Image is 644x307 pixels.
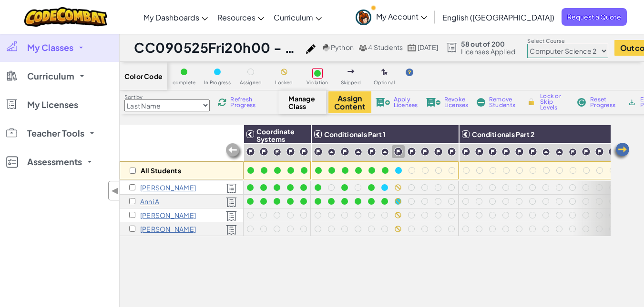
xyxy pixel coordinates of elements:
span: My Dashboards [143,12,199,22]
img: IconChallengeLevel.svg [286,147,295,156]
a: My Dashboards [139,4,213,30]
span: Coordinate Systems [256,127,295,143]
span: Licenses Applied [461,48,516,55]
img: avatar [356,10,371,25]
img: IconPracticeLevel.svg [542,148,550,156]
span: Violation [307,80,328,85]
img: IconChallengeLevel.svg [246,147,255,156]
img: IconOptionalLevel.svg [381,69,388,76]
img: Arrow_Left.png [612,142,631,161]
img: Licensed [226,211,237,221]
img: Licensed [226,197,237,208]
img: IconChallengeLevel.svg [420,147,429,156]
img: IconPracticeLevel.svg [354,148,362,156]
span: Optional [374,80,395,85]
span: Manage Class [288,95,317,110]
button: Assign Content [328,91,371,113]
img: IconChallengeLevel.svg [340,147,349,156]
span: Reset Progress [590,97,619,108]
span: Refresh Progress [230,97,260,108]
span: complete [173,80,196,85]
span: [DATE] [418,43,438,51]
img: Licensed [226,183,237,194]
img: IconChallengeLevel.svg [501,147,511,156]
img: CodeCombat logo [24,7,108,27]
a: Request a Quote [562,8,627,26]
img: IconLicenseRevoke.svg [426,98,440,107]
span: Locked [275,80,293,85]
img: IconChallengeLevel.svg [582,147,591,156]
span: Teacher Tools [27,129,84,138]
img: IconChallengeLevel.svg [595,147,604,156]
img: IconLock.svg [526,98,536,106]
label: Sort by [124,93,210,101]
span: My Classes [27,43,73,52]
span: Apply Licenses [394,97,418,108]
img: IconChallengeLevel.svg [367,147,376,156]
img: Arrow_Left_Inactive.png [225,142,244,161]
p: Sofia S [140,225,196,233]
img: calendar.svg [408,44,416,51]
img: IconSkippedLevel.svg [348,69,355,73]
img: IconChallengeLevel.svg [608,147,617,156]
img: IconArchive.svg [627,98,636,107]
span: Curriculum [274,12,313,22]
span: Assessments [27,158,82,166]
img: IconChallengeLevel.svg [299,147,308,156]
img: IconChallengeLevel.svg [273,148,281,156]
span: Revoke Licenses [444,97,469,108]
img: IconLicenseApply.svg [376,98,390,107]
span: 58 out of 200 [461,40,516,48]
img: IconRemoveStudents.svg [477,98,485,107]
img: IconChallengeLevel.svg [259,147,268,156]
span: Remove Students [489,97,518,108]
span: My Account [376,11,427,21]
img: IconPracticeLevel.svg [327,148,336,156]
img: iconPencil.svg [306,44,316,54]
span: In Progress [204,80,231,85]
span: Assigned [240,80,262,85]
img: IconChallengeLevel.svg [461,147,470,156]
img: IconChallengeLevel.svg [488,147,497,156]
label: Select Course [527,37,608,45]
span: Color Code [124,72,163,80]
img: IconChallengeLevel.svg [407,147,416,156]
a: Resources [213,4,269,30]
span: Resources [217,12,256,22]
img: IconChallengeLevel.svg [515,147,524,156]
img: IconPracticeLevel.svg [381,148,389,156]
img: IconHint.svg [406,69,413,76]
img: MultipleUsers.png [358,44,367,51]
img: IconReload.svg [218,98,226,107]
img: IconChallengeLevel.svg [569,148,577,156]
p: Jolie Kaulo K [140,211,196,219]
p: Anni A [140,198,159,205]
span: Skipped [341,80,361,85]
span: Conditionals Part 2 [472,130,534,139]
span: Lock or Skip Levels [540,93,568,110]
img: Licensed [226,225,237,235]
img: IconChallengeLevel.svg [528,147,537,156]
img: python.png [323,44,330,51]
img: IconReset.svg [577,98,586,107]
span: Conditionals Part 1 [324,130,386,139]
span: My Licenses [27,100,78,109]
span: ◀ [111,184,119,198]
p: All Students [141,167,181,174]
span: Curriculum [27,72,74,80]
img: IconPracticeLevel.svg [555,148,563,156]
img: IconChallengeLevel.svg [447,147,456,156]
span: Python [331,43,354,51]
p: Aaron A [140,184,196,191]
img: IconChallengeLevel.svg [314,147,323,156]
a: Curriculum [269,4,327,30]
h1: CC090525Fri20h00 - GM1 EN (Teacher [PERSON_NAME]) [134,39,301,57]
span: 4 Students [368,43,403,51]
img: IconChallengeLevel.svg [475,147,484,156]
a: English ([GEOGRAPHIC_DATA]) [438,4,559,30]
span: English ([GEOGRAPHIC_DATA]) [442,12,554,22]
a: My Account [351,2,432,32]
img: IconChallengeLevel.svg [394,147,403,156]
